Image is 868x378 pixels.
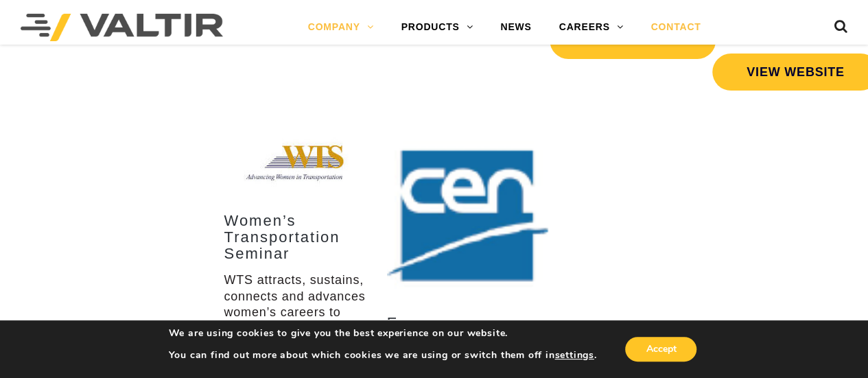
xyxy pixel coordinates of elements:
h3: European Committee for Standardization [387,315,550,365]
a: CONTACT [637,14,714,41]
p: WTS attracts, sustains, connects and advances women’s careers to strengthen the transportation in... [224,272,386,353]
button: settings [554,349,594,362]
button: Accept [625,337,696,362]
a: PRODUCTS [388,14,487,41]
a: NEWS [486,14,545,41]
p: We are using cookies to give you the best experience on our website. [169,327,597,340]
h3: Women’s Transportation Seminar [224,213,386,263]
img: Valtir [21,14,223,41]
p: You can find out more about which cookies we are using or switch them off in . [169,349,597,362]
img: Assn_WTS [244,132,368,192]
a: COMPANY [294,14,388,41]
a: CAREERS [546,14,637,41]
